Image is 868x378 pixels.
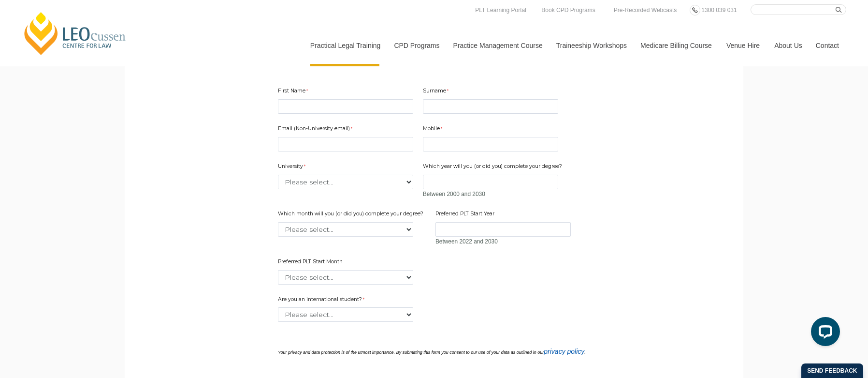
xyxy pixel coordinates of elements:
label: Which year will you (or did you) complete your degree? [423,163,564,172]
a: privacy policy [544,348,584,355]
label: Mobile [423,125,445,135]
label: Are you an international student? [278,296,375,305]
a: 1300 039 031 [699,5,739,15]
label: First Name [278,87,310,97]
input: First Name [278,99,413,114]
a: Practice Management Course [446,25,549,66]
label: Surname [423,87,451,97]
a: About Us [767,25,809,66]
input: Surname [423,99,558,114]
select: University [278,175,413,189]
label: University [278,163,308,172]
input: Preferred PLT Start Year [435,222,571,237]
label: Preferred PLT Start Year [435,210,497,220]
span: 1300 039 031 [701,7,737,14]
label: Email (Non-University email) [278,125,355,135]
a: Contact [809,25,846,66]
a: Pre-Recorded Webcasts [611,5,680,15]
a: Book CPD Programs [539,5,597,15]
input: Which year will you (or did you) complete your degree? [423,175,558,189]
a: Venue Hire [719,25,767,66]
select: Are you an international student? [278,307,413,322]
label: Which month will you (or did you) complete your degree? [278,210,426,220]
a: Medicare Billing Course [633,25,719,66]
iframe: LiveChat chat widget [803,313,844,354]
a: PLT Learning Portal [473,5,529,15]
i: Your privacy and data protection is of the utmost importance. By submitting this form you consent... [278,350,586,355]
a: Traineeship Workshops [549,25,633,66]
label: Preferred PLT Start Month [278,258,345,268]
span: Between 2000 and 2030 [423,191,485,197]
select: Preferred PLT Start Month [278,270,413,285]
input: Email (Non-University email) [278,137,413,151]
a: CPD Programs [387,25,446,66]
a: [PERSON_NAME] Centre for Law [22,11,129,56]
a: Practical Legal Training [303,25,387,66]
span: Between 2022 and 2030 [435,238,498,245]
input: Mobile [423,137,558,151]
select: Which month will you (or did you) complete your degree? [278,222,413,237]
